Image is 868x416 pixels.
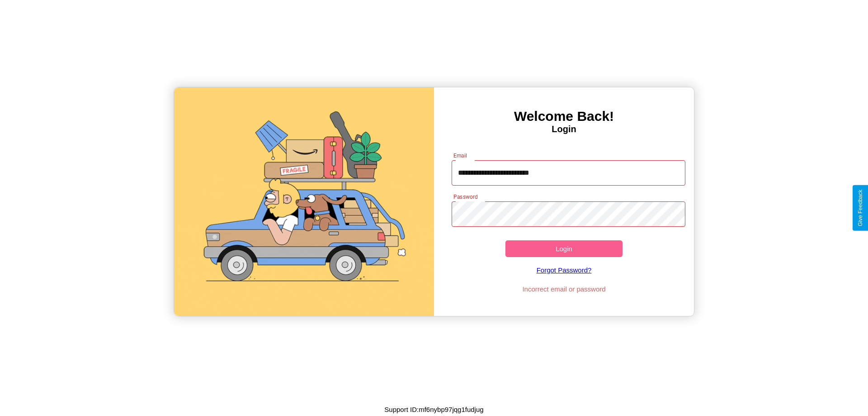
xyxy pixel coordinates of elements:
a: Forgot Password? [447,257,681,283]
p: Support ID: mf6nybp97jqg1fudjug [384,403,483,416]
img: gif [174,87,434,316]
p: Incorrect email or password [447,283,681,295]
button: Login [505,240,623,257]
div: Give Feedback [857,190,863,226]
h4: Login [434,124,694,134]
label: Email [453,152,467,159]
h3: Welcome Back! [434,109,694,124]
label: Password [453,193,477,201]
